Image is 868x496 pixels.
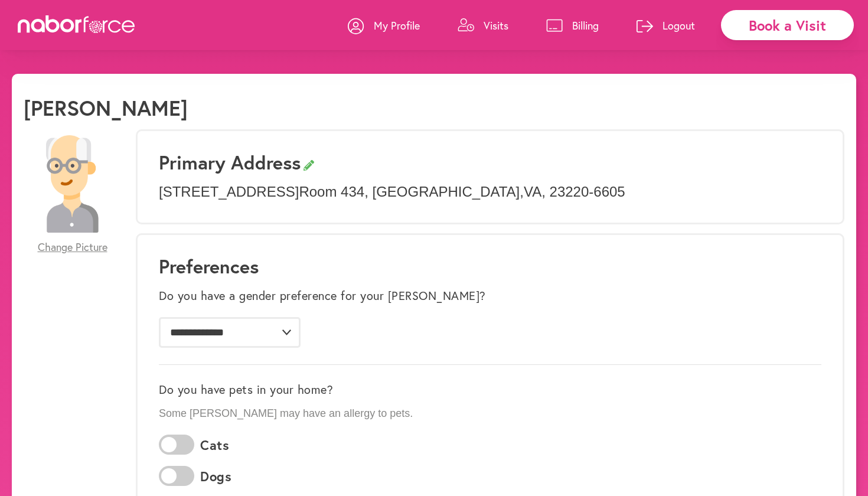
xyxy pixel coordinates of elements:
p: Visits [484,18,508,32]
p: My Profile [374,18,420,32]
label: Do you have a gender preference for your [PERSON_NAME]? [159,289,486,303]
p: Some [PERSON_NAME] may have an allergy to pets. [159,407,821,420]
label: Cats [200,438,229,453]
p: Billing [572,18,599,32]
img: 28479a6084c73c1d882b58007db4b51f.png [24,135,121,233]
a: Logout [637,8,695,43]
h1: [PERSON_NAME] [24,95,188,120]
label: Dogs [200,469,231,484]
h3: Primary Address [159,151,821,174]
label: Do you have pets in your home? [159,383,333,397]
p: [STREET_ADDRESS] Room 434 , [GEOGRAPHIC_DATA] , VA , 23220-6605 [159,184,821,201]
p: Logout [663,18,695,32]
a: My Profile [348,8,420,43]
a: Billing [546,8,599,43]
a: Visits [458,8,508,43]
span: Change Picture [38,241,107,254]
div: Book a Visit [721,10,854,40]
h1: Preferences [159,255,821,278]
